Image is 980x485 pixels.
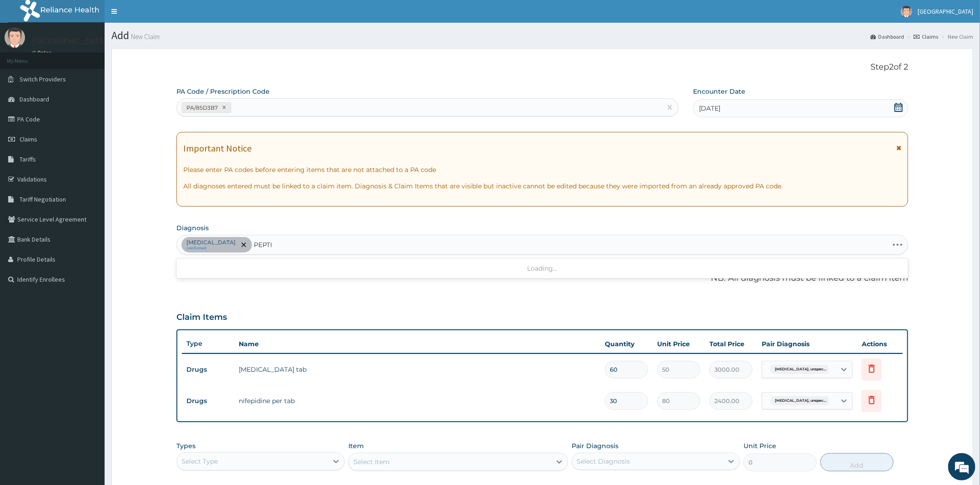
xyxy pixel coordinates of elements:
[53,115,126,207] span: We're online!
[20,135,37,143] span: Claims
[32,50,54,56] a: Online
[600,335,653,353] th: Quantity
[5,27,25,48] img: User Image
[918,7,973,15] span: [GEOGRAPHIC_DATA]
[182,393,234,409] td: Drugs
[5,248,173,280] textarea: Type your message and hit 'Enter'
[348,441,364,450] label: Item
[870,33,904,40] a: Dashboard
[577,457,630,466] div: Select Diagnosis
[857,335,903,353] th: Actions
[572,441,618,450] label: Pair Diagnosis
[770,396,831,405] span: [MEDICAL_DATA], unspec...
[176,223,209,232] label: Diagnosis
[693,87,745,96] label: Encounter Date
[757,335,857,353] th: Pair Diagnosis
[744,441,776,450] label: Unit Price
[820,453,894,471] button: Add
[939,33,973,40] li: New Claim
[47,51,153,63] div: Chat with us now
[234,335,600,353] th: Name
[111,30,973,41] h1: Add
[183,182,901,191] p: All diagnoses entered must be linked to a claim item. Diagnosis & Claim Items that are visible bu...
[770,365,831,374] span: [MEDICAL_DATA], unspec...
[176,62,908,72] p: Step 2 of 2
[20,95,49,103] span: Dashboard
[240,241,248,249] span: remove selection option
[17,45,37,68] img: d_794563401_company_1708531726252_794563401
[705,335,757,353] th: Total Price
[184,102,219,113] div: PA/85D3B7
[699,104,720,113] span: [DATE]
[129,33,160,40] small: New Claim
[149,5,171,26] div: Minimize live chat window
[182,335,234,352] th: Type
[183,143,251,153] h1: Important Notice
[20,75,66,83] span: Switch Providers
[20,195,66,203] span: Tariff Negotiation
[234,392,600,410] td: nifepidine per tab
[176,313,227,323] h3: Claim Items
[32,37,107,45] p: [GEOGRAPHIC_DATA]
[181,457,218,466] div: Select Type
[20,155,36,163] span: Tariffs
[186,239,236,246] p: [MEDICAL_DATA]
[914,33,938,40] a: Claims
[234,360,600,379] td: [MEDICAL_DATA] tab
[176,260,908,277] div: Loading...
[901,6,912,17] img: User Image
[176,442,196,450] label: Types
[183,165,901,174] p: Please enter PA codes before entering items that are not attached to a PA code
[653,335,705,353] th: Unit Price
[182,361,234,378] td: Drugs
[176,87,270,96] label: PA Code / Prescription Code
[186,246,236,251] small: confirmed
